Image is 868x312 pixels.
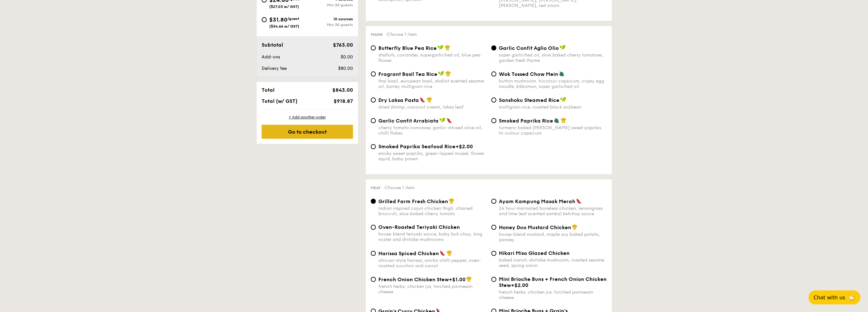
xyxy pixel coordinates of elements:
[378,258,486,269] div: african-style harissa, ancho chilli pepper, oven-roasted zucchini and carrot
[499,125,607,136] div: turmeric baked [PERSON_NAME] sweet paprika, tri-colour capsicum
[499,276,607,288] span: Mini Brioche Buns + French Onion Chicken Stew
[307,17,353,21] div: 10 courses
[439,117,446,123] img: icon-vegan.f8ff3823.svg
[371,186,381,190] span: Meat
[438,71,444,76] img: icon-vegan.f8ff3823.svg
[262,125,353,139] div: Go to checkout
[378,78,486,89] div: thai basil, european basil, shallot scented sesame oil, barley multigrain rice
[333,98,353,104] span: $918.87
[378,231,486,242] div: house-blend teriyaki sauce, baby bok choy, king oyster and shiitake mushrooms
[378,198,448,204] span: Grilled Farm Fresh Chicken
[371,251,376,256] input: Harissa Spiced Chickenafrican-style harissa, ancho chilli pepper, oven-roasted zucchini and carrot
[269,4,299,9] span: ($27.03 w/ GST)
[307,23,353,27] div: Min 30 guests
[371,199,376,204] input: Grilled Farm Fresh ChickenIndian inspired cajun chicken thigh, charred broccoli, slow baked cherr...
[371,277,376,282] input: French Onion Chicken Stew+$1.00french herbs, chicken jus, torched parmesan cheese
[848,294,855,301] span: 🦙
[371,144,376,149] input: Smoked Paprika Seafood Rice+$2.00smoky sweet paprika, green-lipped mussel, flower squid, baby prawn
[455,143,473,149] span: +$2.00
[491,251,496,256] input: Hikari Miso Glazed Chickenbaked carrot, shiitake mushroom, roasted sesame seed, spring onion
[378,151,486,162] div: smoky sweet paprika, green-lipped mussel, flower squid, baby prawn
[262,54,280,60] span: Add-ons
[576,198,582,204] img: icon-spicy.37a8142b.svg
[499,118,553,124] span: Smoked Paprika Rice
[499,71,558,77] span: Wok Tossed Chow Mein
[437,45,444,50] img: icon-vegan.f8ff3823.svg
[554,117,559,123] img: icon-vegetarian.fe4039eb.svg
[499,45,559,51] span: Garlic Confit Aglio Olio
[338,66,353,71] span: $80.00
[449,198,454,204] img: icon-chef-hat.a58ddaea.svg
[332,87,353,93] span: $843.00
[378,52,486,63] div: shallots, coriander, supergarlicfied oil, blue pea flower
[499,97,559,103] span: Sanshoku Steamed Rice
[559,45,566,50] img: icon-vegan.f8ff3823.svg
[499,198,575,204] span: Ayam Kampung Masak Merah
[499,289,607,300] div: french herbs, chicken jus, torched parmesan cheese
[427,97,432,103] img: icon-chef-hat.a58ddaea.svg
[378,104,486,110] div: dried shrimp, coconut cream, laksa leaf
[499,78,607,89] div: button mushroom, tricolour capsicum, cripsy egg noodle, kikkoman, super garlicfied oil
[378,224,460,230] span: Oven-Roasted Teriyaki Chicken
[378,125,486,136] div: cherry tomato concasse, garlic-infused olive oil, chilli flakes
[491,199,496,204] input: Ayam Kampung Masak Merah24 hour marinated boneless chicken, lemongrass and lime leaf scented samb...
[572,224,578,230] img: icon-chef-hat.a58ddaea.svg
[378,250,439,256] span: Harissa Spiced Chicken
[466,276,472,282] img: icon-chef-hat.a58ddaea.svg
[378,276,449,282] span: French Onion Chicken Stew
[269,16,287,23] span: $31.80
[371,225,376,230] input: Oven-Roasted Teriyaki Chickenhouse-blend teriyaki sauce, baby bok choy, king oyster and shiitake ...
[262,98,297,104] span: Total (w/ GST)
[420,97,425,103] img: icon-spicy.37a8142b.svg
[491,277,496,282] input: Mini Brioche Buns + French Onion Chicken Stew+$2.00french herbs, chicken jus, torched parmesan ch...
[491,71,496,76] input: Wok Tossed Chow Meinbutton mushroom, tricolour capsicum, cripsy egg noodle, kikkoman, super garli...
[813,295,845,301] span: Chat with us
[499,224,571,230] span: Honey Duo Mustard Chicken
[340,54,353,60] span: $0.00
[262,115,353,120] div: + Add another order
[445,71,451,76] img: icon-chef-hat.a58ddaea.svg
[378,284,486,295] div: french herbs, chicken jus, torched parmesan cheese
[499,206,607,216] div: 24 hour marinated boneless chicken, lemongrass and lime leaf scented sambal ketchup sauce
[449,276,466,282] span: +$1.00
[491,97,496,103] input: Sanshoku Steamed Ricemultigrain rice, roasted black soybean
[269,24,299,29] span: ($34.66 w/ GST)
[808,290,860,304] button: Chat with us🦙
[371,45,376,50] input: Butterfly Blue Pea Riceshallots, coriander, supergarlicfied oil, blue pea flower
[499,104,607,110] div: multigrain rice, roasted black soybean
[262,66,287,71] span: Delivery fee
[384,185,414,190] span: Choose 1 item
[262,87,275,93] span: Total
[445,45,450,50] img: icon-chef-hat.a58ddaea.svg
[491,225,496,230] input: Honey Duo Mustard Chickenhouse-blend mustard, maple soy baked potato, parsley
[378,118,439,124] span: Garlic Confit Arrabiata
[447,250,452,256] img: icon-chef-hat.a58ddaea.svg
[387,32,417,37] span: Choose 1 item
[559,71,565,76] img: icon-vegetarian.fe4039eb.svg
[287,17,299,21] span: /guest
[262,17,267,22] input: $31.80/guest($34.66 w/ GST)10 coursesMin 30 guests
[378,97,419,103] span: Dry Laksa Pasta
[491,45,496,50] input: Garlic Confit Aglio Oliosuper garlicfied oil, slow baked cherry tomatoes, garden fresh thyme
[378,143,455,149] span: Smoked Paprika Seafood Rice
[262,42,283,48] span: Subtotal
[499,52,607,63] div: super garlicfied oil, slow baked cherry tomatoes, garden fresh thyme
[371,32,383,37] span: Mains
[499,257,607,268] div: baked carrot, shiitake mushroom, roasted sesame seed, spring onion
[447,117,452,123] img: icon-spicy.37a8142b.svg
[371,118,376,123] input: Garlic Confit Arrabiatacherry tomato concasse, garlic-infused olive oil, chilli flakes
[371,71,376,76] input: Fragrant Basil Tea Ricethai basil, european basil, shallot scented sesame oil, barley multigrain ...
[371,97,376,103] input: Dry Laksa Pastadried shrimp, coconut cream, laksa leaf
[499,232,607,242] div: house-blend mustard, maple soy baked potato, parsley
[307,3,353,7] div: Min 30 guests
[561,117,566,123] img: icon-chef-hat.a58ddaea.svg
[491,118,496,123] input: Smoked Paprika Riceturmeric baked [PERSON_NAME] sweet paprika, tri-colour capsicum
[560,97,566,103] img: icon-vegan.f8ff3823.svg
[499,250,570,256] span: Hikari Miso Glazed Chicken
[378,45,437,51] span: Butterfly Blue Pea Rice
[333,42,353,48] span: $763.00
[511,282,528,288] span: +$2.00
[378,206,486,216] div: Indian inspired cajun chicken thigh, charred broccoli, slow baked cherry tomato
[378,71,437,77] span: Fragrant Basil Tea Rice
[440,250,445,256] img: icon-spicy.37a8142b.svg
